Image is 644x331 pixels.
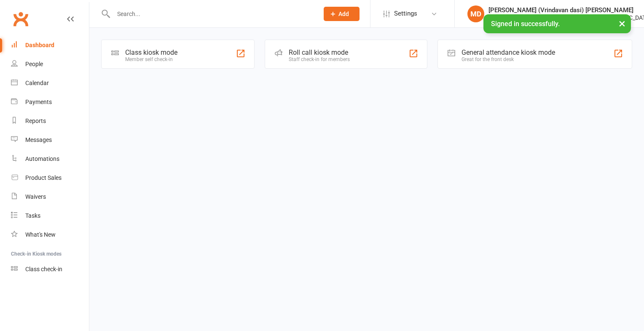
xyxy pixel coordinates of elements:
[25,136,52,143] div: Messages
[338,11,349,17] span: Add
[462,48,555,56] div: General attendance kiosk mode
[324,7,360,21] button: Add
[462,56,555,62] div: Great for the front desk
[11,149,89,168] a: Automations
[467,5,484,22] div: MD
[11,74,89,93] a: Calendar
[25,61,43,67] div: People
[491,20,560,28] span: Signed in successfully.
[11,225,89,244] a: What's New
[11,260,89,279] a: Class kiosk mode
[25,99,52,105] div: Payments
[25,193,46,200] div: Waivers
[11,168,89,187] a: Product Sales
[394,4,417,23] span: Settings
[11,93,89,112] a: Payments
[11,206,89,225] a: Tasks
[11,36,89,55] a: Dashboard
[125,48,177,56] div: Class kiosk mode
[11,187,89,206] a: Waivers
[10,8,31,29] a: Clubworx
[11,55,89,74] a: People
[25,80,49,86] div: Calendar
[111,8,313,20] input: Search...
[25,231,56,238] div: What's New
[25,155,59,162] div: Automations
[614,14,630,32] button: ×
[25,174,62,181] div: Product Sales
[25,117,46,124] div: Reports
[125,56,177,62] div: Member self check-in
[289,48,350,56] div: Roll call kiosk mode
[25,42,54,48] div: Dashboard
[289,56,350,62] div: Staff check-in for members
[11,131,89,149] a: Messages
[25,212,40,219] div: Tasks
[11,112,89,131] a: Reports
[25,266,62,272] div: Class check-in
